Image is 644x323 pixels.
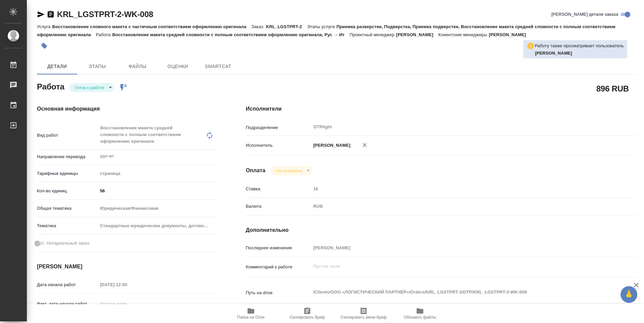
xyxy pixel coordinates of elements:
[335,304,392,323] button: Скопировать мини-бриф
[438,32,489,37] p: Клиентские менеджеры
[112,32,350,37] p: Восстановление макета средней сложности с полным соответствием оформлению оригинала, Рус → Ит
[396,32,438,37] p: [PERSON_NAME]
[357,138,372,152] button: Удалить исполнителя
[621,286,637,303] button: 🙏
[551,11,618,18] span: [PERSON_NAME] детали заказа
[311,184,604,194] input: Пустое поле
[266,24,307,29] p: KRL_LGSTPRT-2
[37,80,64,92] h2: Работа
[289,315,325,320] span: Скопировать бриф
[535,50,624,57] p: Носкова Анна
[596,83,629,94] h2: 896 RUB
[223,304,279,323] button: Папка на Drive
[271,166,312,175] div: Готов к работе
[98,280,156,289] input: Пустое поле
[98,203,219,214] div: Юридическая/Финансовая
[311,286,604,298] textarea: /Clients/ООО «ЛОГИСТИЧЕСКИЙ ПАРТНЁР»/Orders/KRL_LGSTPRT-2/DTP/KRL_LGSTPRT-2-WK-008
[98,299,156,309] input: Пустое поле
[37,10,45,18] button: Скопировать ссылку для ЯМессенджера
[202,62,234,71] span: SmartCat
[489,32,531,37] p: [PERSON_NAME]
[311,201,604,212] div: RUB
[404,315,436,320] span: Обновить файлы
[37,222,98,229] p: Тематика
[237,315,265,320] span: Папка на Drive
[535,51,572,56] b: [PERSON_NAME]
[37,132,98,139] p: Вид работ
[121,62,154,71] span: Файлы
[311,142,351,149] p: [PERSON_NAME]
[246,289,311,296] p: Путь на drive
[246,105,637,113] h4: Исполнители
[98,220,219,232] div: Стандартные юридические документы, договоры, уставы
[98,186,219,196] input: ✎ Введи что-нибудь
[73,85,106,90] button: Готов к работе
[246,245,311,251] p: Последнее изменение
[246,167,266,175] h4: Оплата
[246,203,311,210] p: Валюта
[623,287,635,302] span: 🙏
[279,304,335,323] button: Скопировать бриф
[47,240,89,247] span: Нотариальный заказ
[246,264,311,270] p: Комментарий к работе
[69,83,114,92] div: Готов к работе
[37,263,219,271] h4: [PERSON_NAME]
[37,24,52,29] p: Услуга
[252,24,266,29] p: Заказ:
[392,304,448,323] button: Обновить файлы
[47,10,55,18] button: Скопировать ссылку
[37,281,98,288] p: Дата начала работ
[350,32,396,37] p: Проектный менеджер
[57,10,153,19] a: KRL_LGSTPRT-2-WK-008
[246,226,637,234] h4: Дополнительно
[37,301,98,307] p: Факт. дата начала работ
[37,39,52,53] button: Добавить тэг
[37,105,219,113] h4: Основная информация
[81,62,113,71] span: Этапы
[96,32,112,37] p: Работа
[37,188,98,194] p: Кол-во единиц
[246,186,311,192] p: Ставка
[246,142,311,149] p: Исполнитель
[311,243,604,253] input: Пустое поле
[37,205,98,212] p: Общая тематика
[37,170,98,177] p: Тарифные единицы
[162,62,194,71] span: Оценки
[246,124,311,131] p: Подразделение
[274,168,304,174] button: Не оплачена
[41,62,73,71] span: Детали
[98,168,219,179] div: страница
[307,24,336,29] p: Этапы услуги
[37,153,98,160] p: Направление перевода
[340,315,386,320] span: Скопировать мини-бриф
[535,43,624,49] p: Работу также просматривает пользователь
[52,24,251,29] p: Восстановление сложного макета с частичным соответствием оформлению оригинала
